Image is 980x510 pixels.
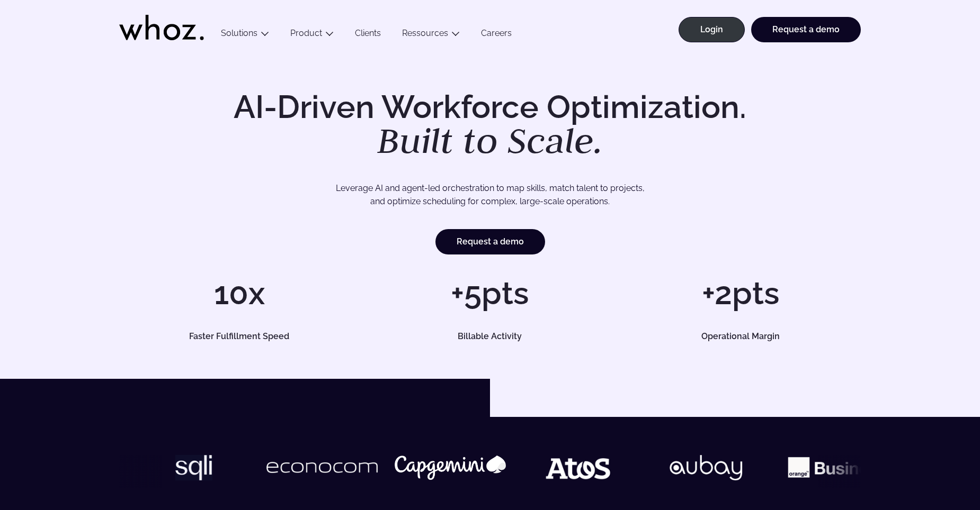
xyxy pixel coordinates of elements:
h1: +5pts [370,277,610,309]
a: Request a demo [435,229,545,254]
h1: AI-Driven Workforce Optimization. [219,91,761,159]
h5: Billable Activity [382,332,598,341]
a: Careers [470,28,522,42]
a: Request a demo [751,17,861,42]
button: Ressources [391,28,470,42]
a: Ressources [402,28,448,38]
button: Product [280,28,344,42]
em: Built to Scale. [377,117,603,163]
p: Leverage AI and agent-led orchestration to map skills, match talent to projects, and optimize sch... [156,181,824,208]
a: Clients [344,28,391,42]
h1: +2pts [621,277,861,309]
h5: Faster Fulfillment Speed [131,332,348,341]
h5: Operational Margin [632,332,849,341]
a: Login [679,17,745,42]
button: Solutions [210,28,280,42]
iframe: Chatbot [910,440,965,495]
a: Product [290,28,322,38]
h1: 10x [119,277,359,309]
